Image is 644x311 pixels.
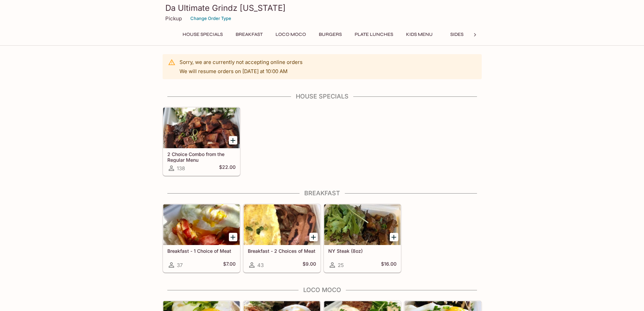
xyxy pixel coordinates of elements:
h3: Da Ultimate Grindz [US_STATE] [165,3,479,13]
a: 2 Choice Combo from the Regular Menu138$22.00 [163,107,240,176]
h4: House Specials [163,93,482,100]
p: We will resume orders on [DATE] at 10:00 AM [180,68,303,74]
button: Breakfast [232,30,266,39]
button: Add Breakfast - 1 Choice of Meat [229,233,237,241]
a: Breakfast - 2 Choices of Meat43$9.00 [243,204,320,272]
span: 37 [177,262,183,268]
h5: $22.00 [219,164,236,172]
button: Burgers [315,30,345,39]
h5: $16.00 [381,261,397,269]
h4: Breakfast [163,190,482,197]
h5: 2 Choice Combo from the Regular Menu [167,151,236,162]
div: 2 Choice Combo from the Regular Menu [163,108,240,148]
button: Kids Menu [402,30,436,39]
span: 43 [257,262,264,268]
span: 138 [177,165,185,172]
button: Loco Moco [272,30,310,39]
h5: Breakfast - 2 Choices of Meat [248,248,316,254]
h5: NY Steak (8oz) [328,248,397,254]
p: Sorry, we are currently not accepting online orders [180,59,303,65]
button: Plate Lunches [351,30,397,39]
div: NY Steak (8oz) [324,204,401,245]
div: Breakfast - 1 Choice of Meat [163,204,240,245]
h4: Loco Moco [163,286,482,294]
button: Change Order Type [187,13,234,24]
h5: $9.00 [303,261,316,269]
a: NY Steak (8oz)25$16.00 [324,204,401,272]
button: Add NY Steak (8oz) [390,233,398,241]
button: Add 2 Choice Combo from the Regular Menu [229,136,237,145]
h5: Breakfast - 1 Choice of Meat [167,248,236,254]
div: Breakfast - 2 Choices of Meat [244,204,320,245]
button: House Specials [179,30,226,39]
span: 25 [338,262,344,268]
button: Sides [442,30,472,39]
h5: $7.00 [223,261,236,269]
button: Add Breakfast - 2 Choices of Meat [309,233,318,241]
p: Pickup [165,15,182,22]
a: Breakfast - 1 Choice of Meat37$7.00 [163,204,240,272]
